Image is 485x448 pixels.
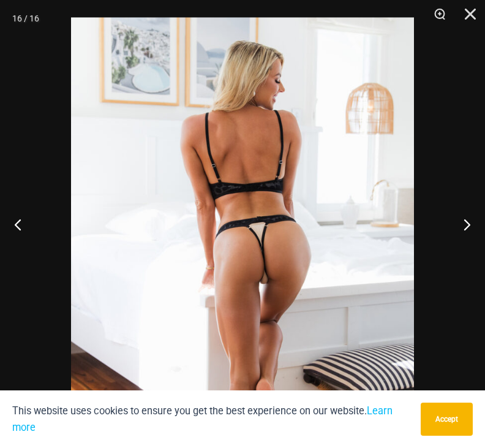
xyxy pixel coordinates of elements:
a: Learn more [12,405,393,433]
p: This website uses cookies to ensure you get the best experience on our website. [12,403,412,436]
button: Next [439,194,485,255]
button: Accept [421,403,473,436]
div: 16 / 16 [12,9,39,28]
